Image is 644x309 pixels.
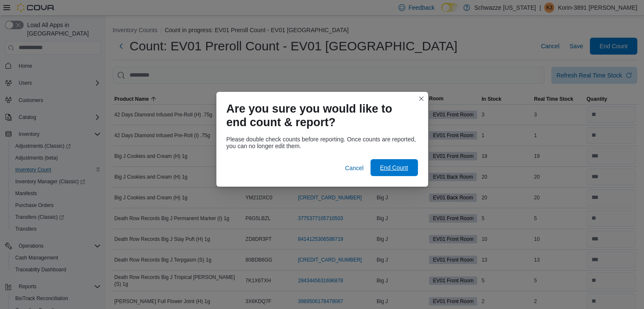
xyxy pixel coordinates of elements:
[345,164,364,172] span: Cancel
[370,159,418,176] button: End Count
[227,102,411,129] h1: Are you sure you would like to end count & report?
[342,160,367,177] button: Cancel
[227,136,418,149] div: Please double check counts before reporting. Once counts are reported, you can no longer edit them.
[416,94,426,104] button: Closes this modal window
[380,163,408,172] span: End Count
